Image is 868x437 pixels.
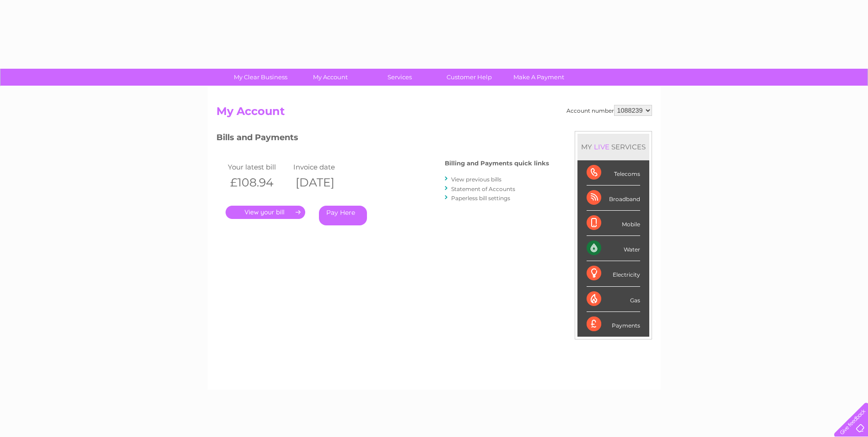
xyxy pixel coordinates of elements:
[587,160,640,186] div: Telecoms
[223,69,298,86] a: My Clear Business
[445,160,549,167] h4: Billing and Payments quick links
[451,195,510,202] a: Paperless bill settings
[291,161,357,173] td: Invoice date
[577,134,649,160] div: MY SERVICES
[226,173,291,192] th: £108.94
[451,186,515,192] a: Statement of Accounts
[587,261,640,286] div: Electricity
[226,161,291,173] td: Your latest bill
[592,142,611,151] div: LIVE
[566,105,652,116] div: Account number
[292,69,368,86] a: My Account
[319,206,367,225] a: Pay Here
[587,236,640,261] div: Water
[587,211,640,236] div: Mobile
[216,105,652,122] h2: My Account
[226,206,305,219] a: .
[501,69,577,86] a: Make A Payment
[291,173,357,192] th: [DATE]
[587,312,640,337] div: Payments
[431,69,507,86] a: Customer Help
[587,287,640,312] div: Gas
[216,131,549,147] h3: Bills and Payments
[451,176,501,183] a: View previous bills
[587,186,640,211] div: Broadband
[362,69,437,86] a: Services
